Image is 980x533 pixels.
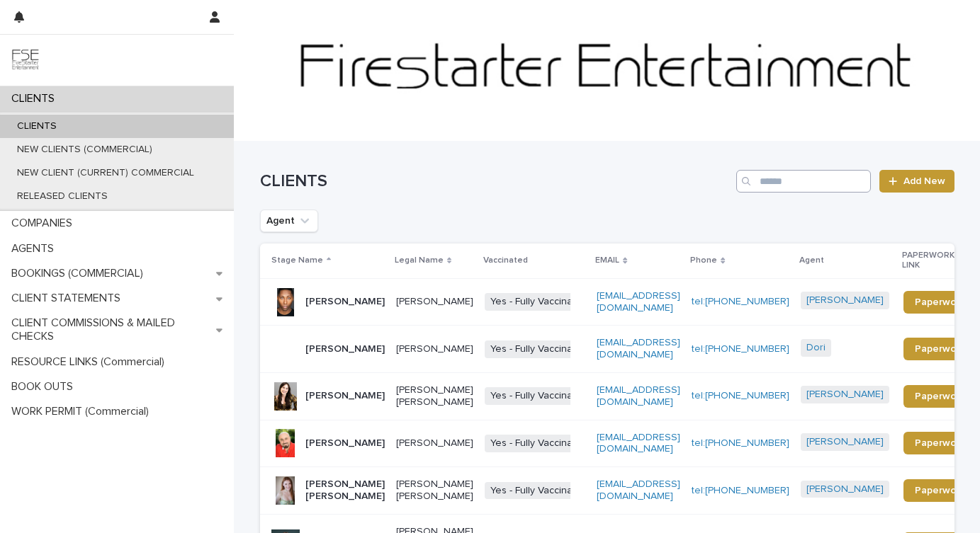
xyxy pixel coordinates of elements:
a: tel:[PHONE_NUMBER] [692,391,789,401]
a: Paperwork [903,432,976,454]
p: [PERSON_NAME] [PERSON_NAME] [396,478,473,503]
span: Yes - Fully Vaccinated [485,387,593,405]
span: Paperwork [915,344,965,354]
p: RESOURCE LINKS (Commercial) [6,355,176,369]
button: Agent [260,210,318,232]
span: Add New [903,176,945,186]
p: Vaccinated [483,253,528,268]
span: Yes - Fully Vaccinated [485,340,593,358]
a: Paperwork [903,385,976,408]
a: Dori [806,342,826,354]
p: [PERSON_NAME] [396,437,473,449]
a: tel:[PHONE_NUMBER] [692,297,789,306]
input: Search [736,170,871,193]
img: 9JgRvJ3ETPGCJDhvPVA5 [11,46,40,74]
a: Add New [879,170,954,193]
span: Paperwork [915,297,965,307]
p: [PERSON_NAME] [305,343,385,355]
a: Paperwork [903,291,976,314]
p: CLIENT STATEMENTS [6,292,132,305]
a: [PERSON_NAME] [806,294,884,306]
a: [EMAIL_ADDRESS][DOMAIN_NAME] [597,338,680,360]
a: tel:[PHONE_NUMBER] [692,438,789,448]
p: RELEASED CLIENTS [6,190,119,202]
p: CLIENT COMMISSIONS & MAILED CHECKS [6,316,216,343]
p: PAPERWORK LINK [902,248,969,274]
p: [PERSON_NAME] [305,390,385,402]
p: [PERSON_NAME] [396,296,473,308]
span: Yes - Fully Vaccinated [485,482,593,500]
p: WORK PERMIT (Commercial) [6,405,160,418]
p: BOOKINGS (COMMERCIAL) [6,267,154,280]
p: [PERSON_NAME] [PERSON_NAME] [305,478,385,503]
a: [EMAIL_ADDRESS][DOMAIN_NAME] [597,432,680,454]
p: Phone [690,253,717,268]
p: [PERSON_NAME] [396,343,473,355]
a: [PERSON_NAME] [806,483,884,495]
span: Paperwork [915,486,965,495]
span: Paperwork [915,391,965,401]
p: [PERSON_NAME] [305,296,385,308]
p: COMPANIES [6,217,84,230]
p: NEW CLIENTS (COMMERCIAL) [6,144,164,156]
a: Paperwork [903,479,976,502]
p: Legal Name [395,253,444,268]
h1: CLIENTS [260,171,731,192]
a: [PERSON_NAME] [806,389,884,401]
span: Yes - Fully Vaccinated [485,435,593,452]
a: tel:[PHONE_NUMBER] [692,344,789,354]
span: Yes - Fully Vaccinated [485,293,593,311]
p: CLIENTS [6,120,68,132]
a: tel:[PHONE_NUMBER] [692,486,789,495]
p: Stage Name [271,253,323,268]
a: [PERSON_NAME] [806,436,884,448]
a: [EMAIL_ADDRESS][DOMAIN_NAME] [597,291,680,313]
p: AGENTS [6,242,65,256]
span: Paperwork [915,438,965,448]
a: [EMAIL_ADDRESS][DOMAIN_NAME] [597,385,680,407]
p: [PERSON_NAME] [PERSON_NAME] [396,384,473,408]
p: [PERSON_NAME] [305,437,385,449]
p: CLIENTS [6,92,66,105]
a: [EMAIL_ADDRESS][DOMAIN_NAME] [597,479,680,501]
p: NEW CLIENT (CURRENT) COMMERCIAL [6,167,205,179]
p: BOOK OUTS [6,380,84,394]
p: EMAIL [595,253,619,268]
p: Agent [799,253,824,268]
a: Paperwork [903,338,976,360]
